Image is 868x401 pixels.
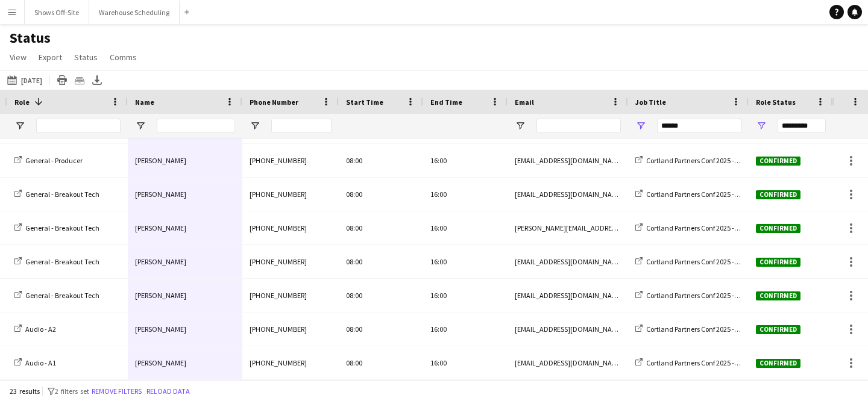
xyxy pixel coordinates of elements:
span: Cortland Partners Conf 2025 -- 409280 [646,156,759,165]
div: [PHONE_NUMBER] [242,178,339,211]
a: Export [34,49,67,65]
div: 08:00 [339,346,423,379]
span: General - Breakout Tech [25,190,99,199]
span: General - Producer [25,156,83,165]
span: Start Time [346,98,383,107]
span: Cortland Partners Conf 2025 -- 409280 [646,190,759,199]
a: Cortland Partners Conf 2025 -- 409280 [635,257,759,266]
div: [PHONE_NUMBER] [242,245,339,278]
button: Shows Off-Site [25,1,89,24]
a: Comms [105,49,142,65]
div: 16:00 [423,211,508,244]
a: Audio - A1 [14,358,56,367]
span: [PERSON_NAME] [135,257,186,266]
a: General - Breakout Tech [14,291,99,300]
a: Cortland Partners Conf 2025 -- 409280 [635,190,759,199]
input: Name Filter Input [157,119,235,133]
span: Audio - A1 [25,358,56,367]
div: 08:00 [339,279,423,312]
div: [PHONE_NUMBER] [242,211,339,244]
span: View [10,52,27,63]
a: Audio - A2 [14,325,56,334]
span: Comms [110,52,137,63]
span: Confirmed [756,359,800,368]
div: [PHONE_NUMBER] [242,279,339,312]
span: End Time [430,98,462,107]
div: [PHONE_NUMBER] [242,144,339,177]
span: Confirmed [756,291,800,300]
span: Cortland Partners Conf 2025 -- 409280 [646,325,759,334]
a: View [5,49,31,65]
div: 08:00 [339,211,423,244]
button: Open Filter Menu [756,120,767,131]
span: Confirmed [756,258,800,267]
div: [EMAIL_ADDRESS][DOMAIN_NAME] [508,144,628,177]
div: [PHONE_NUMBER] [242,312,339,346]
span: Status [74,52,98,63]
span: Cortland Partners Conf 2025 -- 409280 [646,257,759,266]
button: Open Filter Menu [250,120,260,131]
input: Email Filter Input [536,119,621,133]
button: Open Filter Menu [635,120,646,131]
button: [DATE] [5,73,45,87]
div: 08:00 [339,144,423,177]
input: Role Filter Input [36,119,121,133]
div: 16:00 [423,279,508,312]
button: Open Filter Menu [135,120,146,131]
span: Role Status [756,98,796,107]
a: Cortland Partners Conf 2025 -- 409280 [635,291,759,300]
span: General - Breakout Tech [25,223,99,232]
a: General - Breakout Tech [14,223,99,232]
div: 16:00 [423,346,508,379]
a: General - Breakout Tech [14,257,99,266]
span: Confirmed [756,224,800,233]
div: 08:00 [339,312,423,346]
span: [PERSON_NAME] [135,156,186,165]
div: [EMAIL_ADDRESS][DOMAIN_NAME] [508,245,628,278]
span: Cortland Partners Conf 2025 -- 409280 [646,358,759,367]
a: Cortland Partners Conf 2025 -- 409280 [635,156,759,165]
div: [PERSON_NAME][EMAIL_ADDRESS][DOMAIN_NAME] [508,211,628,244]
span: [PERSON_NAME] [135,325,186,334]
a: General - Breakout Tech [14,190,99,199]
span: [PERSON_NAME] [135,190,186,199]
input: Phone Number Filter Input [271,119,332,133]
div: 16:00 [423,144,508,177]
app-action-btn: Export XLSX [90,73,104,87]
span: Audio - A2 [25,325,56,334]
span: Name [135,98,154,107]
input: Job Title Filter Input [657,119,741,133]
span: [PERSON_NAME] [135,291,186,300]
a: General - Producer [14,156,83,165]
a: Status [69,49,102,65]
div: [EMAIL_ADDRESS][DOMAIN_NAME] [508,312,628,346]
button: Open Filter Menu [14,120,25,131]
div: [EMAIL_ADDRESS][DOMAIN_NAME] [508,279,628,312]
div: 08:00 [339,178,423,211]
input: Role Status Filter Input [778,119,826,133]
button: Open Filter Menu [515,120,526,131]
div: 16:00 [423,178,508,211]
a: Cortland Partners Conf 2025 -- 409280 [635,358,759,367]
button: Reload data [144,385,192,398]
div: 16:00 [423,312,508,346]
span: General - Breakout Tech [25,257,99,266]
div: 08:00 [339,245,423,278]
span: Confirmed [756,190,800,199]
a: Cortland Partners Conf 2025 -- 409280 [635,325,759,334]
a: Cortland Partners Conf 2025 -- 409280 [635,223,759,232]
span: 2 filters set [55,387,89,396]
span: Email [515,98,534,107]
div: [EMAIL_ADDRESS][DOMAIN_NAME] [508,346,628,379]
span: Role [14,98,30,107]
app-action-btn: Crew files as ZIP [72,73,87,87]
span: [PERSON_NAME] [135,223,186,232]
span: Job Title [635,98,666,107]
span: Confirmed [756,157,800,166]
span: General - Breakout Tech [25,291,99,300]
div: 16:00 [423,245,508,278]
span: [PERSON_NAME] [135,358,186,367]
button: Warehouse Scheduling [89,1,180,24]
button: Remove filters [89,385,144,398]
span: Phone Number [250,98,298,107]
